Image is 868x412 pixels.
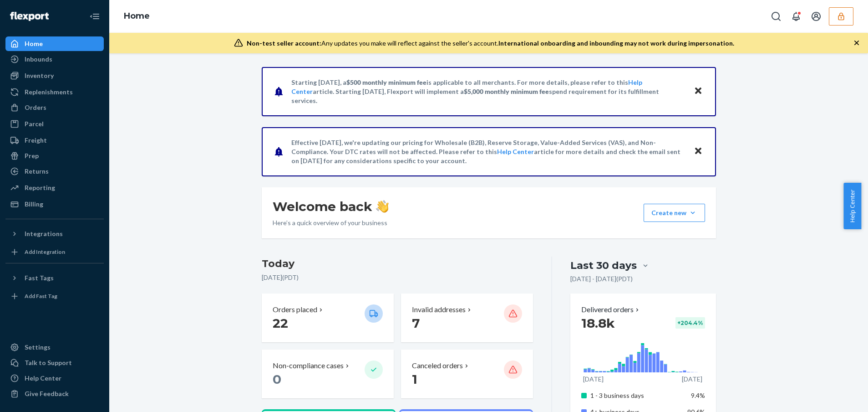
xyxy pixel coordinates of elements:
a: Parcel [5,117,104,131]
a: Add Integration [5,245,104,259]
button: Help Center [843,183,861,229]
a: Billing [5,197,104,211]
button: Talk to Support [5,355,104,370]
div: Inventory [25,71,54,80]
button: Close [692,85,704,98]
a: Help Center [5,371,104,386]
a: Returns [5,164,104,179]
p: [DATE] - [DATE] ( PDT ) [570,274,633,283]
div: Prep [25,151,39,160]
div: Returns [25,167,49,176]
span: 22 [273,315,288,331]
div: Help Center [25,374,61,383]
h3: Today [262,257,533,271]
button: Fast Tags [5,271,104,285]
button: Create new [644,204,705,222]
div: Last 30 days [570,258,637,273]
h1: Welcome back [273,198,389,215]
span: 7 [412,315,420,331]
p: Canceled orders [412,360,463,371]
button: Close Navigation [86,7,104,26]
a: Settings [5,340,104,355]
div: + 204.4 % [675,317,705,329]
button: Open Search Box [767,7,785,26]
p: Here’s a quick overview of your business [273,218,389,227]
p: Non-compliance cases [273,360,344,371]
div: Add Fast Tag [25,292,57,300]
a: Home [5,36,104,51]
p: [DATE] ( PDT ) [262,273,533,282]
a: Replenishments [5,85,104,99]
div: Give Feedback [25,389,69,398]
div: Billing [25,200,43,209]
button: Integrations [5,227,104,241]
iframe: Opens a widget where you can chat to one of our agents [809,385,859,407]
button: Non-compliance cases 0 [262,350,394,398]
button: Canceled orders 1 [401,350,533,398]
div: Reporting [25,183,55,192]
button: Open account menu [807,7,825,26]
a: Home [124,11,150,21]
span: 0 [273,371,281,387]
p: Starting [DATE], a is applicable to all merchants. For more details, please refer to this article... [291,78,685,105]
button: Give Feedback [5,386,104,401]
div: Settings [25,343,51,352]
div: Orders [25,103,46,112]
p: Orders placed [273,304,317,315]
button: Delivered orders [581,304,641,315]
span: 18.8k [581,315,615,331]
a: Prep [5,149,104,163]
button: Orders placed 22 [262,294,394,342]
div: Inbounds [25,55,52,64]
div: Parcel [25,119,44,129]
div: Integrations [25,229,63,238]
span: 1 [412,371,417,387]
button: Close [692,145,704,158]
ol: breadcrumbs [117,3,157,30]
a: Orders [5,100,104,115]
span: Non-test seller account: [247,39,321,47]
span: 9.4% [691,391,705,399]
a: Freight [5,133,104,148]
a: Inventory [5,68,104,83]
span: International onboarding and inbounding may not work during impersonation. [498,39,734,47]
div: Talk to Support [25,358,72,367]
div: Home [25,39,43,48]
p: Effective [DATE], we're updating our pricing for Wholesale (B2B), Reserve Storage, Value-Added Se... [291,138,685,165]
div: Any updates you make will reflect against the seller's account. [247,39,734,48]
p: Invalid addresses [412,304,466,315]
span: $5,000 monthly minimum fee [464,88,549,95]
a: Reporting [5,180,104,195]
p: 1 - 3 business days [590,391,680,400]
a: Help Center [497,148,534,155]
div: Add Integration [25,248,65,256]
img: hand-wave emoji [376,200,389,213]
a: Add Fast Tag [5,289,104,304]
img: Flexport logo [10,12,49,21]
p: [DATE] [583,375,604,384]
a: Inbounds [5,52,104,67]
button: Open notifications [787,7,805,26]
div: Freight [25,136,47,145]
span: $500 monthly minimum fee [346,78,426,86]
button: Invalid addresses 7 [401,294,533,342]
div: Replenishments [25,88,73,97]
p: [DATE] [682,375,702,384]
div: Fast Tags [25,273,54,283]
